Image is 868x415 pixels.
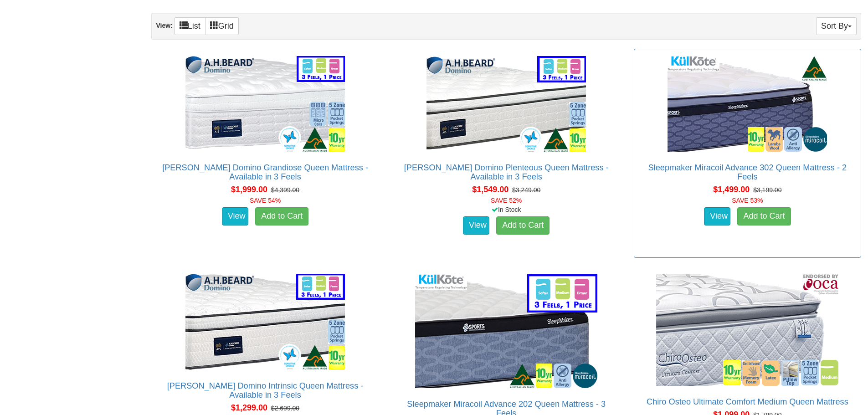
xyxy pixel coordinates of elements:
font: SAVE 54% [250,197,281,204]
a: Add to Cart [737,207,791,225]
a: [PERSON_NAME] Domino Grandiose Queen Mattress - Available in 3 Feels [162,163,368,181]
del: $2,699.00 [271,405,299,412]
a: Chiro Osteo Ultimate Comfort Medium Queen Mattress [647,397,848,406]
font: SAVE 53% [732,197,763,204]
div: In Stock [391,205,622,214]
span: $1,549.00 [472,185,508,194]
a: Add to Cart [496,216,550,235]
del: $3,249.00 [512,186,540,194]
span: $1,299.00 [231,403,267,412]
a: Sleepmaker Miracoil Advance 302 Queen Mattress - 2 Feels [648,163,847,181]
strong: View: [156,22,172,29]
img: Sleepmaker Miracoil Advance 202 Queen Mattress - 3 Feels [413,272,600,390]
a: List [175,17,205,35]
img: A.H Beard Domino Grandiose Queen Mattress - Available in 3 Feels [183,54,347,154]
font: SAVE 52% [491,197,522,204]
img: A.H Beard Domino Plenteous Queen Mattress - Available in 3 Feels [424,54,588,154]
a: View [704,207,730,225]
img: Chiro Osteo Ultimate Comfort Medium Queen Mattress [654,272,841,388]
button: Sort By [816,17,857,35]
a: Grid [205,17,239,35]
img: A.H Beard Domino Intrinsic Queen Mattress - Available in 3 Feels [183,272,347,372]
a: View [463,216,489,235]
del: $4,399.00 [271,186,299,194]
a: Add to Cart [255,207,308,225]
span: $1,999.00 [231,185,267,194]
img: Sleepmaker Miracoil Advance 302 Queen Mattress - 2 Feels [665,54,829,154]
a: [PERSON_NAME] Domino Intrinsic Queen Mattress - Available in 3 Feels [167,381,364,400]
a: [PERSON_NAME] Domino Plenteous Queen Mattress - Available in 3 Feels [404,163,609,181]
del: $3,199.00 [753,186,781,194]
span: $1,499.00 [713,185,750,194]
a: View [222,207,248,225]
